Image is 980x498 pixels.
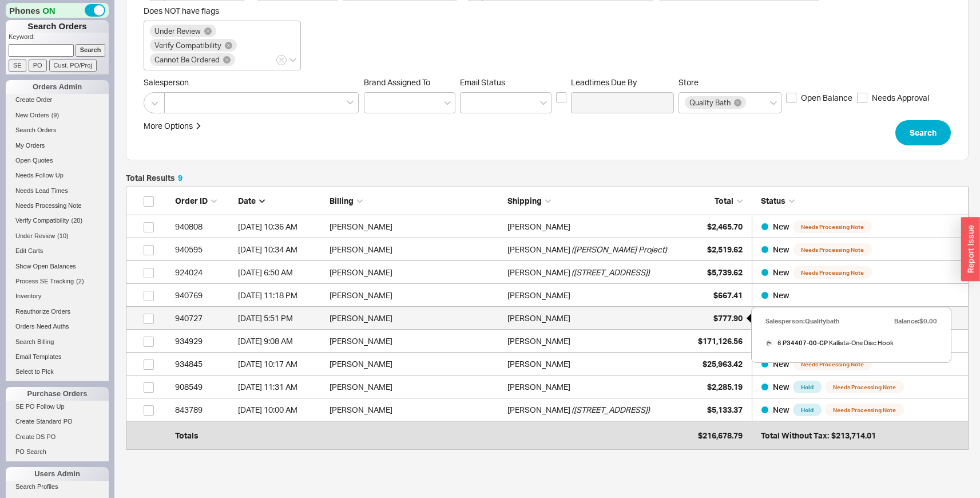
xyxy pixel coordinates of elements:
[144,77,359,88] span: Salesperson
[6,446,109,458] a: PO Search
[6,481,109,493] a: Search Profiles
[872,92,929,104] span: Needs Approval
[330,284,502,307] div: [PERSON_NAME]
[793,381,822,393] span: Hold
[825,404,904,416] span: Needs Processing Note
[57,232,69,239] span: ( 10 )
[507,238,570,261] div: [PERSON_NAME]
[715,196,733,205] span: Total
[507,195,680,207] div: Shipping
[6,467,109,481] div: Users Admin
[126,174,182,182] h5: Total Results
[6,321,109,333] a: Orders Need Auths
[126,215,969,444] div: grid
[175,215,232,238] div: 940808
[6,260,109,272] a: Show Open Balances
[6,416,109,428] a: Create Standard PO
[773,359,789,369] span: New
[330,238,502,261] div: [PERSON_NAME]
[238,353,324,376] div: 9/12/25 10:17 AM
[126,376,969,398] a: 908549[DATE] 11:31 AM[PERSON_NAME][PERSON_NAME]$2,285.19New HoldNeeds Processing Note
[144,120,193,132] div: More Options
[15,217,69,224] span: Verify Compatibility
[76,44,106,56] input: Search
[238,376,324,398] div: 8/5/25 11:31 AM
[154,27,201,35] span: Under Review
[6,185,109,197] a: Needs Lead Times
[330,261,502,284] div: [PERSON_NAME]
[6,230,109,242] a: Under Review(10)
[773,290,789,300] span: New
[707,222,743,231] span: $2,465.70
[238,307,324,330] div: 9/17/25 5:51 PM
[825,381,904,393] span: Needs Processing Note
[330,307,502,330] div: [PERSON_NAME]
[330,376,502,398] div: [PERSON_NAME]
[793,358,872,370] span: Needs Processing Note
[793,243,872,256] span: Needs Processing Note
[126,307,969,330] a: 940727[DATE] 5:51 PM[PERSON_NAME][PERSON_NAME]$777.90New Unapproved
[126,215,969,238] a: 940808[DATE] 10:36 AM[PERSON_NAME][PERSON_NAME]$2,465.70New Needs Processing Note
[175,424,232,447] div: Totals
[507,215,570,238] div: [PERSON_NAME]
[238,238,324,261] div: 9/18/25 10:34 AM
[238,215,324,238] div: 9/18/25 10:36 AM
[238,398,324,421] div: 1/2/25 10:00 AM
[42,5,55,17] span: ON
[571,77,674,88] span: Leadtimes Due By
[6,245,109,257] a: Edit Carts
[685,195,743,207] div: Total
[857,93,867,103] input: Needs Approval
[238,195,324,207] div: Date
[6,431,109,443] a: Create DS PO
[752,195,962,207] div: Status
[330,353,502,376] div: [PERSON_NAME]
[793,266,872,279] span: Needs Processing Note
[572,238,667,261] span: ( [PERSON_NAME] Project )
[6,336,109,348] a: Search Billing
[507,261,570,284] div: [PERSON_NAME]
[6,351,109,363] a: Email Templates
[786,93,796,103] input: Open Balance
[51,112,59,118] span: ( 9 )
[765,335,894,351] a: 6 P34407-00-CP Kallista-One Disc Hook
[698,336,743,346] span: $171,126.56
[364,77,430,87] span: Brand Assigned To
[276,55,287,65] button: Does NOT have flags
[507,196,542,205] span: Shipping
[540,101,547,105] svg: open menu
[175,196,208,205] span: Order ID
[330,398,502,421] div: [PERSON_NAME]
[72,217,83,224] span: ( 20 )
[6,20,109,33] h1: Search Orders
[6,387,109,401] div: Purchase Orders
[6,306,109,318] a: Reauthorize Orders
[748,96,756,109] input: Store
[126,398,969,421] a: 843789[DATE] 10:00 AM[PERSON_NAME][PERSON_NAME]([STREET_ADDRESS])$5,133.37New HoldNeeds Processin...
[801,92,852,104] span: Open Balance
[175,376,232,398] div: 908549
[444,101,451,105] svg: open menu
[6,94,109,106] a: Create Order
[15,172,64,179] span: Needs Follow Up
[761,424,829,447] div: Total Without Tax:
[507,284,570,307] div: [PERSON_NAME]
[238,196,256,205] span: Date
[238,284,324,307] div: 9/17/25 11:18 PM
[6,215,109,227] a: Verify Compatibility(20)
[330,195,502,207] div: Billing
[238,330,324,353] div: 9/16/25 9:08 AM
[238,261,324,284] div: 9/18/25 6:50 AM
[773,222,789,231] span: New
[6,169,109,181] a: Needs Follow Up
[6,80,109,94] div: Orders Admin
[9,60,26,72] input: SE
[330,330,502,353] div: [PERSON_NAME]
[713,290,743,300] span: $667.41
[707,405,743,414] span: $5,133.37
[773,244,789,254] span: New
[175,353,232,376] div: 934845
[29,60,47,72] input: PO
[707,382,743,392] span: $2,285.19
[175,284,232,307] div: 940769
